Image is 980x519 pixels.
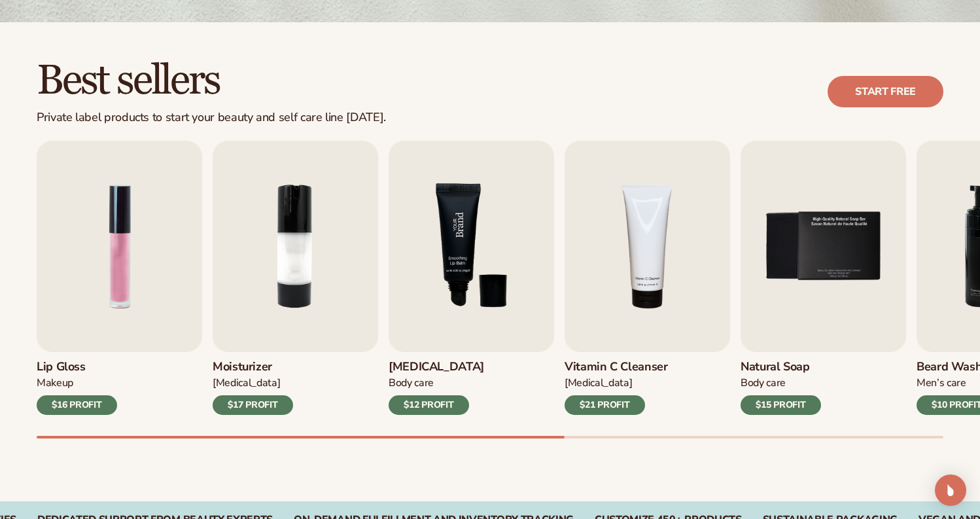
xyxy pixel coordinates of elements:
[565,360,668,374] h3: Vitamin C Cleanser
[37,111,386,125] div: Private label products to start your beauty and self care line [DATE].
[37,141,202,415] a: 1 / 9
[389,141,554,352] img: Shopify Image 4
[389,141,554,415] a: 3 / 9
[213,376,293,390] div: [MEDICAL_DATA]
[389,360,484,374] h3: [MEDICAL_DATA]
[935,474,966,506] div: Open Intercom Messenger
[213,360,293,374] h3: Moisturizer
[37,59,386,103] h2: Best sellers
[741,376,821,390] div: Body Care
[37,376,117,390] div: Makeup
[213,395,293,415] div: $17 PROFIT
[565,141,730,415] a: 4 / 9
[389,376,484,390] div: Body Care
[828,76,943,107] a: Start free
[37,360,117,374] h3: Lip Gloss
[389,395,469,415] div: $12 PROFIT
[741,141,906,415] a: 5 / 9
[565,376,668,390] div: [MEDICAL_DATA]
[741,360,821,374] h3: Natural Soap
[213,141,378,415] a: 2 / 9
[37,395,117,415] div: $16 PROFIT
[565,395,645,415] div: $21 PROFIT
[741,395,821,415] div: $15 PROFIT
